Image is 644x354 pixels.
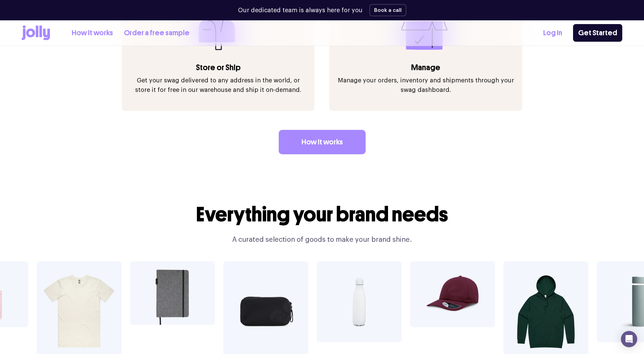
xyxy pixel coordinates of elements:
p: Our dedicated team is always here for you [238,6,363,15]
a: Order a free sample [124,27,189,39]
h3: Store or Ship [129,62,308,73]
button: Book a call [369,4,406,16]
p: Get your swag delivered to any address in the world, or store it for free in our warehouse and sh... [129,76,308,95]
h2: Everything your brand needs [192,203,453,226]
a: Log In [543,27,562,39]
h3: Manage [336,62,515,73]
div: Open Intercom Messenger [621,331,637,347]
p: Manage your orders, inventory and shipments through your swag dashboard. [336,76,515,95]
a: Get Started [573,24,622,42]
a: How it works [279,130,366,154]
a: How it works [72,27,113,39]
p: A curated selection of goods to make your brand shine. [192,234,453,245]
